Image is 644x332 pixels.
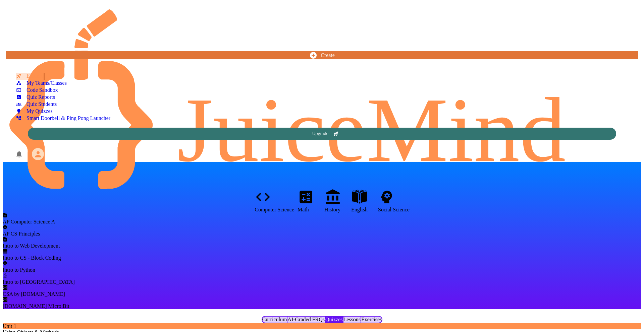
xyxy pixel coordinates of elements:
img: CODE_logo_RGB.png [3,285,7,290]
div: My Account [25,146,46,162]
div: AI-Graded FRQs [287,317,325,323]
a: Quiz Students [16,101,57,108]
div: Intro to [GEOGRAPHIC_DATA] [3,279,641,285]
div: My Quizzes [16,108,53,114]
div: Code Sandbox [16,87,58,93]
a: Explore [16,73,45,80]
div: AP Computer Science A [3,219,641,225]
div: Intro to Python [3,267,641,273]
div: Curriculum [262,317,287,323]
a: Code Sandbox [16,87,58,94]
div: Quiz Reports [16,94,55,100]
iframe: chat widget [616,305,637,325]
a: Create [6,51,638,59]
div: Intro to Web Development [3,243,641,249]
div: Computer Science [255,207,294,213]
a: Smart Doorbell & Ping Pong Launcher [16,115,110,122]
a: Upgrade [3,128,641,140]
div: Quiz Students [16,101,57,107]
div: Explore [16,73,44,79]
img: CODE_logo_RGB.png [3,297,7,302]
div: Social Science [378,207,410,213]
a: Quiz Reports [16,94,55,101]
img: logo-orange.svg [9,9,635,189]
a: My Quizzes [16,108,53,115]
div: Intro to CS - Block Coding [3,255,641,261]
div: My Teams/Classes [16,80,67,86]
div: CSA by [DOMAIN_NAME] [3,291,641,297]
a: My Teams/Classes [16,80,67,87]
iframe: chat widget [588,276,637,305]
div: Smart Doorbell & Ping Pong Launcher [16,115,110,121]
div: Lessons [343,317,361,323]
div: Unit 1 [3,323,641,329]
div: [DOMAIN_NAME] Micro:Bit [3,303,641,309]
div: History [324,207,348,213]
div: Upgrade [312,131,328,136]
div: My Notifications [3,148,25,160]
div: Math [298,207,321,213]
div: Quizzes [325,317,343,323]
div: Exercises [361,317,382,323]
div: AP CS Principles [3,231,641,237]
div: English [351,207,375,213]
